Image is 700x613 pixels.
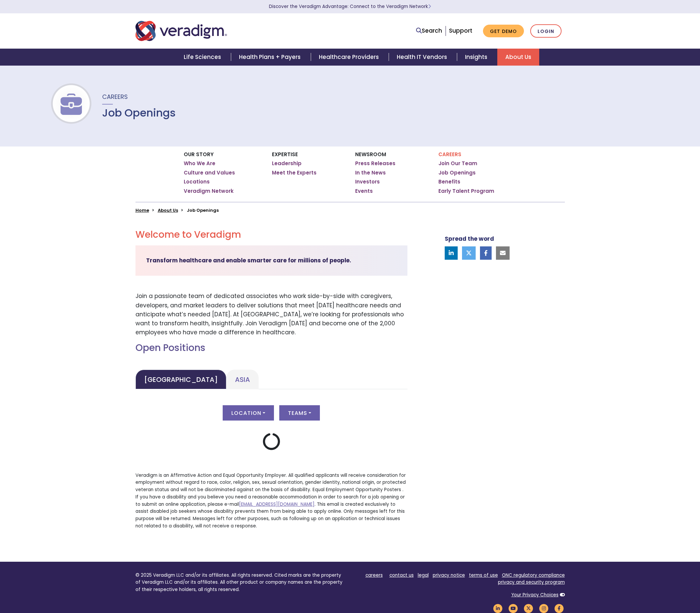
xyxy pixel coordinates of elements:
[530,24,562,38] a: Login
[508,605,519,611] a: Veradigm YouTube Link
[445,235,494,243] strong: Spread the word
[389,49,457,66] a: Health IT Vendors
[176,49,231,66] a: Life Sciences
[102,93,128,101] span: Careers
[102,107,176,119] h1: Job Openings
[416,26,442,35] a: Search
[511,592,559,598] a: Your Privacy Choices
[355,160,395,167] a: Press Releases
[428,3,431,10] span: Learn More
[502,572,565,578] a: ONC regulatory compliance
[272,160,302,167] a: Leadership
[483,25,524,38] a: Get Demo
[135,207,149,213] a: Home
[311,49,389,66] a: Healthcare Providers
[239,501,315,507] a: [EMAIL_ADDRESS][DOMAIN_NAME]
[158,207,178,213] a: About Us
[449,27,472,35] a: Support
[272,169,317,176] a: Meet the Experts
[184,160,215,167] a: Who We Are
[538,605,550,611] a: Veradigm Instagram Link
[184,178,210,185] a: Locations
[438,160,477,167] a: Join Our Team
[135,342,407,354] h2: Open Positions
[469,572,498,578] a: terms of use
[365,572,383,578] a: careers
[146,256,351,264] strong: Transform healthcare and enable smarter care for millions of people.
[389,572,414,578] a: contact us
[492,605,504,611] a: Veradigm LinkedIn Link
[433,572,465,578] a: privacy notice
[135,370,226,389] a: [GEOGRAPHIC_DATA]
[438,169,476,176] a: Job Openings
[135,229,407,240] h2: Welcome to Veradigm
[355,169,386,176] a: In the News
[418,572,429,578] a: legal
[135,292,407,337] p: Join a passionate team of dedicated associates who work side-by-side with caregivers, developers,...
[135,572,345,593] p: © 2025 Veradigm LLC and/or its affiliates. All rights reserved. Cited marks are the property of V...
[135,20,227,42] img: Veradigm logo
[135,472,407,530] p: Veradigm is an Affirmative Action and Equal Opportunity Employer. All qualified applicants will r...
[457,49,497,66] a: Insights
[279,405,320,421] button: Teams
[355,188,373,194] a: Events
[554,605,565,611] a: Veradigm Facebook Link
[438,188,494,194] a: Early Talent Program
[498,579,565,585] a: privacy and security program
[497,49,539,66] a: About Us
[184,188,234,194] a: Veradigm Network
[231,49,311,66] a: Health Plans + Payers
[269,3,431,10] a: Discover the Veradigm Advantage: Connect to the Veradigm NetworkLearn More
[438,178,460,185] a: Benefits
[184,169,235,176] a: Culture and Values
[223,405,274,421] button: Location
[355,178,380,185] a: Investors
[523,605,534,611] a: Veradigm Twitter Link
[226,370,259,389] a: Asia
